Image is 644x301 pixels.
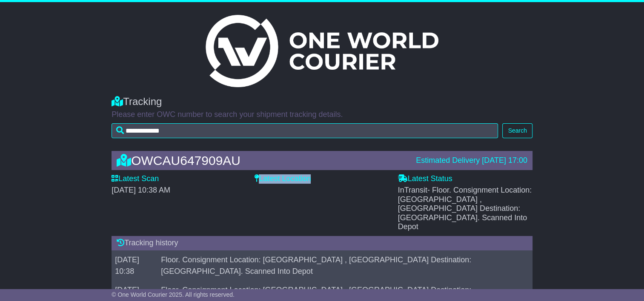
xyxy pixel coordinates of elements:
label: Latest Scan [112,174,159,184]
span: - Floor. Consignment Location: [GEOGRAPHIC_DATA] , [GEOGRAPHIC_DATA] Destination: [GEOGRAPHIC_DAT... [398,186,532,231]
span: InTransit [398,186,532,231]
div: Tracking history [112,236,532,250]
td: Floor. Consignment Location: [GEOGRAPHIC_DATA] , [GEOGRAPHIC_DATA] Destination: [GEOGRAPHIC_DATA]... [157,250,526,281]
div: OWCAU647909AU [112,153,412,168]
div: Estimated Delivery [DATE] 17:00 [416,156,527,165]
label: Latest Location [255,174,311,184]
span: © One World Courier 2025. All rights reserved. [112,291,235,298]
td: [DATE] 10:38 [112,250,157,281]
label: Latest Status [398,174,452,184]
img: Light [206,15,438,87]
p: Please enter OWC number to search your shipment tracking details. [112,110,532,119]
span: [DATE] 10:38 AM [112,186,170,194]
div: Tracking [112,96,532,108]
button: Search [502,123,532,138]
